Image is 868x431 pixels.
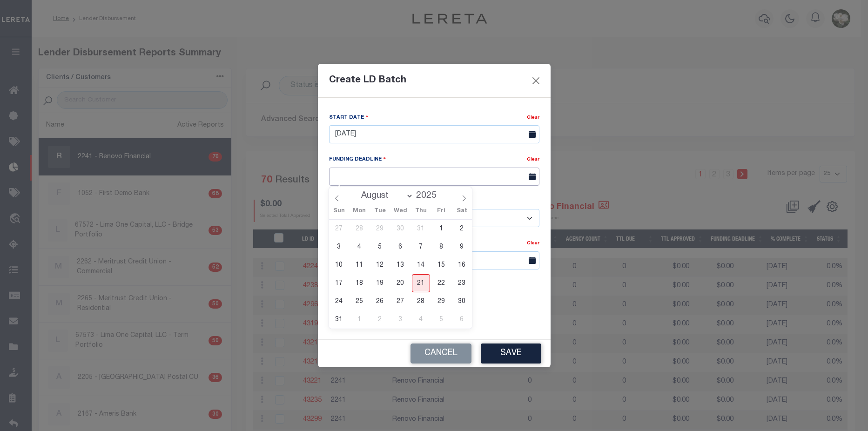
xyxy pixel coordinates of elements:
[391,220,410,238] span: July 30, 2025
[371,238,389,256] span: August 5, 2025
[330,220,348,238] span: July 27, 2025
[451,209,472,215] span: Sat
[432,238,451,256] span: August 8, 2025
[390,209,410,215] span: Wed
[350,220,369,238] span: July 28, 2025
[412,292,430,310] span: August 28, 2025
[330,238,348,256] span: August 3, 2025
[412,220,430,238] span: July 31, 2025
[329,209,350,215] span: Sun
[371,310,389,329] span: September 2, 2025
[453,310,471,329] span: September 6, 2025
[453,292,471,310] span: August 30, 2025
[412,256,430,274] span: August 14, 2025
[431,209,451,215] span: Fri
[329,155,386,164] label: Funding Deadline
[350,310,369,329] span: September 1, 2025
[350,274,369,292] span: August 18, 2025
[329,113,369,122] label: Start Date
[530,74,542,87] button: Close
[349,209,370,215] span: Mon
[453,274,471,292] span: August 23, 2025
[370,209,390,215] span: Tue
[527,115,539,120] a: Clear
[330,256,348,274] span: August 10, 2025
[453,220,471,238] span: August 2, 2025
[350,238,369,256] span: August 4, 2025
[527,157,539,162] a: Clear
[391,274,410,292] span: August 20, 2025
[391,310,410,329] span: September 3, 2025
[350,292,369,310] span: August 25, 2025
[350,256,369,274] span: August 11, 2025
[391,256,410,274] span: August 13, 2025
[410,209,431,215] span: Thu
[371,292,389,310] span: August 26, 2025
[453,238,471,256] span: August 9, 2025
[432,292,451,310] span: August 29, 2025
[330,274,348,292] span: August 17, 2025
[371,220,389,238] span: July 29, 2025
[330,310,348,329] span: August 31, 2025
[453,256,471,274] span: August 16, 2025
[391,238,410,256] span: August 6, 2025
[330,292,348,310] span: August 24, 2025
[410,343,471,364] button: Cancel
[412,274,430,292] span: August 21, 2025
[412,310,430,329] span: September 4, 2025
[432,310,451,329] span: September 5, 2025
[371,256,389,274] span: August 12, 2025
[357,191,414,201] select: Month
[391,292,410,310] span: August 27, 2025
[413,191,444,201] input: Year
[432,256,451,274] span: August 15, 2025
[371,274,389,292] span: August 19, 2025
[432,274,451,292] span: August 22, 2025
[329,75,406,86] h5: Create LD Batch
[432,220,451,238] span: August 1, 2025
[412,238,430,256] span: August 7, 2025
[481,343,541,364] button: Save
[527,241,539,246] a: Clear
